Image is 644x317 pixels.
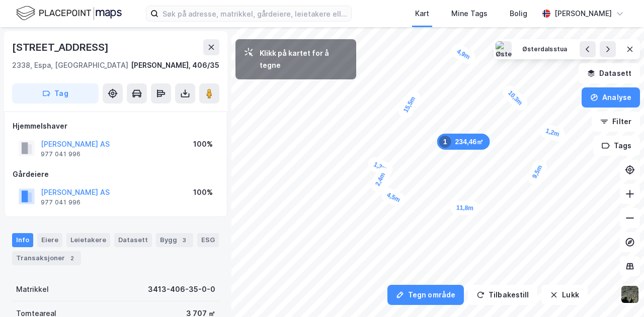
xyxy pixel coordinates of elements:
[538,122,567,143] div: Map marker
[368,165,392,194] div: Map marker
[148,283,215,295] div: 3413-406-35-0-0
[449,42,478,67] div: Map marker
[510,8,527,20] div: Bolig
[594,269,644,317] div: Kontrollprogram for chat
[179,235,189,245] div: 3
[66,233,110,247] div: Leietakere
[156,233,193,247] div: Bygg
[41,198,80,206] div: 977 041 996
[67,253,77,263] div: 2
[37,233,62,247] div: Eiere
[387,285,464,305] button: Tegn område
[541,285,587,305] button: Lukk
[12,39,111,55] div: [STREET_ADDRESS]
[193,186,213,198] div: 100%
[16,283,49,295] div: Matrikkel
[415,8,429,20] div: Kart
[522,45,567,54] div: Østerdalsstua
[13,168,219,180] div: Gårdeiere
[379,185,408,209] div: Map marker
[468,285,537,305] button: Tilbakestill
[131,59,219,71] div: [PERSON_NAME], 406/35
[592,112,640,132] button: Filter
[451,8,488,20] div: Mine Tags
[525,157,550,186] div: Map marker
[12,233,33,247] div: Info
[582,87,640,108] button: Analyse
[41,150,80,158] div: 977 041 996
[16,5,122,22] img: logo.f888ab2527a4732fd821a326f86c7f29.svg
[193,138,213,150] div: 100%
[496,41,512,57] img: Østerdalsstua
[366,155,395,178] div: Map marker
[260,47,348,71] div: Klikk på kartet for å tegne
[396,88,423,121] div: Map marker
[12,251,81,265] div: Transaksjoner
[439,136,451,148] div: 1
[579,63,640,83] button: Datasett
[13,120,219,132] div: Hjemmelshaver
[450,200,480,216] div: Map marker
[594,269,644,317] iframe: Chat Widget
[114,233,152,247] div: Datasett
[12,83,99,103] button: Tag
[12,59,128,71] div: 2338, Espa, [GEOGRAPHIC_DATA]
[593,136,640,156] button: Tags
[516,41,574,57] button: Østerdalsstua
[500,83,531,114] div: Map marker
[158,6,351,21] input: Søk på adresse, matrikkel, gårdeiere, leietakere eller personer
[437,134,490,150] div: Map marker
[197,233,219,247] div: ESG
[554,8,612,20] div: [PERSON_NAME]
